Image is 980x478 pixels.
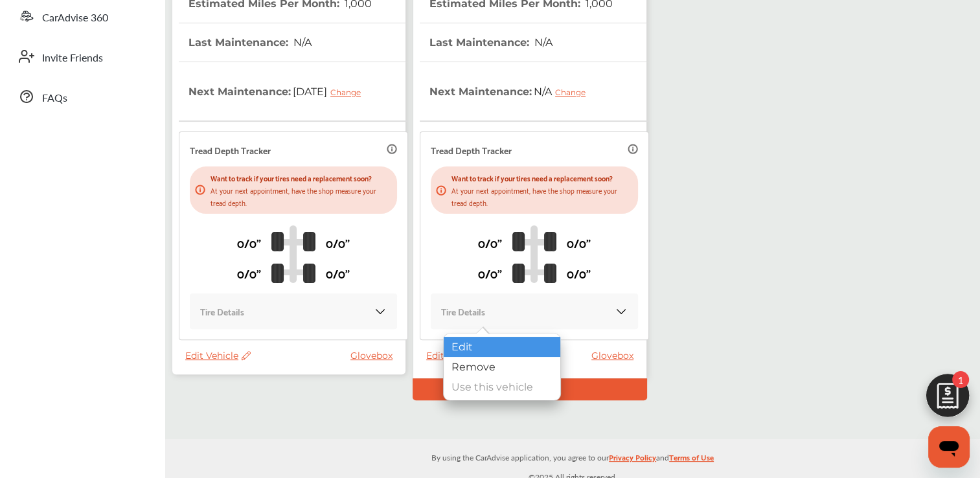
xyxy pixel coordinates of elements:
[211,184,392,209] p: At your next appointment, have the shop measure your tread depth.
[188,62,370,120] th: Next Maintenance :
[478,233,502,253] p: 0/0"
[609,450,656,470] a: Privacy Policy
[444,357,560,377] div: Remove
[185,350,251,361] span: Edit Vehicle
[512,225,556,283] img: tire_track_logo.b900bcbc.svg
[291,36,312,49] span: N/A
[413,378,647,400] div: Default
[374,305,387,318] img: KOKaJQAAAABJRU5ErkJggg==
[532,75,595,108] span: N/A
[451,184,633,209] p: At your next appointment, have the shop measure your tread depth.
[42,90,67,107] span: FAQs
[478,263,502,283] p: 0/0"
[615,305,628,318] img: KOKaJQAAAABJRU5ErkJggg==
[441,304,485,319] p: Tire Details
[928,426,970,468] iframe: Button to launch messaging window
[591,350,640,361] a: Glovebox
[444,377,560,397] div: Use this vehicle
[211,172,392,184] p: Want to track if your tires need a replacement soon?
[952,371,969,388] span: 1
[567,233,591,253] p: 0/0"
[237,233,261,253] p: 0/0"
[190,142,271,157] p: Tread Depth Tracker
[429,62,595,120] th: Next Maintenance :
[444,337,560,357] div: Edit
[165,450,980,464] p: By using the CarAdvise application, you agree to our and
[350,350,399,361] a: Glovebox
[237,263,261,283] p: 0/0"
[451,172,633,184] p: Want to track if your tires need a replacement soon?
[555,87,592,97] div: Change
[669,450,714,470] a: Terms of Use
[326,263,350,283] p: 0/0"
[42,50,103,67] span: Invite Friends
[291,75,370,108] span: [DATE]
[188,23,312,62] th: Last Maintenance :
[567,263,591,283] p: 0/0"
[12,80,152,113] a: FAQs
[12,40,152,73] a: Invite Friends
[532,36,553,49] span: N/A
[326,233,350,253] p: 0/0"
[429,23,553,62] th: Last Maintenance :
[917,368,979,430] img: edit-cartIcon.11d11f9a.svg
[426,350,492,361] span: Edit Vehicle
[330,87,367,97] div: Change
[42,10,108,27] span: CarAdvise 360
[200,304,244,319] p: Tire Details
[431,142,512,157] p: Tread Depth Tracker
[271,225,315,283] img: tire_track_logo.b900bcbc.svg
